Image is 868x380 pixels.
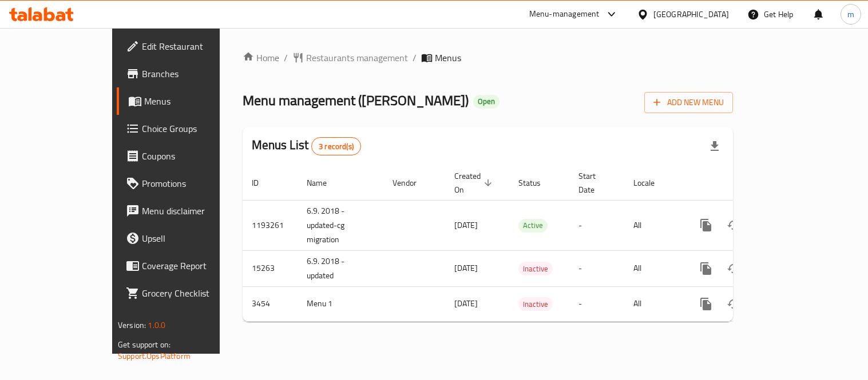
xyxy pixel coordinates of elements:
td: - [569,200,624,250]
a: Upsell [117,225,257,252]
a: Grocery Checklist [117,279,257,307]
span: Choice Groups [142,122,248,135]
span: Start Date [578,169,611,197]
th: Actions [683,166,811,201]
a: Coupons [117,142,257,170]
td: - [569,250,624,286]
div: Menu-management [529,7,600,21]
button: Change Status [720,290,747,318]
span: Grocery Checklist [142,286,248,300]
td: - [569,286,624,321]
a: Branches [117,60,257,87]
span: 1.0.0 [148,318,165,333]
td: 1193261 [243,200,298,250]
button: Add New Menu [644,92,733,113]
nav: breadcrumb [243,51,733,65]
a: Home [243,51,279,65]
span: Vendor [393,176,431,190]
span: Promotions [142,177,248,190]
span: Edit Restaurant [142,39,248,53]
span: Active [518,219,548,232]
div: Total records count [311,137,361,155]
span: Menu management ( [PERSON_NAME] ) [243,87,469,113]
span: ID [252,176,274,190]
button: more [692,290,720,318]
td: All [624,250,683,286]
span: Menus [144,94,248,108]
li: / [413,51,417,65]
span: [DATE] [454,261,478,275]
div: Active [518,219,548,233]
a: Menus [117,87,257,115]
span: Name [307,176,342,190]
a: Coverage Report [117,252,257,279]
span: Get support on: [118,337,171,352]
a: Restaurants management [292,51,408,65]
td: All [624,286,683,321]
div: [GEOGRAPHIC_DATA] [653,8,729,21]
span: Inactive [518,298,553,311]
span: Version: [118,318,146,333]
span: m [847,8,854,21]
span: Restaurants management [306,51,408,65]
h2: Menus List [252,137,361,155]
span: [DATE] [454,218,478,233]
td: 6.9. 2018 - updated-cg migration [298,200,383,250]
td: 3454 [243,286,298,321]
button: more [692,255,720,282]
span: Open [473,97,500,106]
span: Menu disclaimer [142,204,248,218]
div: Export file [701,133,728,160]
a: Support.OpsPlatform [118,349,191,363]
span: Coupons [142,149,248,163]
a: Choice Groups [117,115,257,142]
span: Status [518,176,556,190]
td: 6.9. 2018 - updated [298,250,383,286]
span: Coverage Report [142,259,248,273]
a: Edit Restaurant [117,33,257,60]
button: more [692,211,720,239]
span: Add New Menu [653,95,724,110]
a: Promotions [117,170,257,197]
span: [DATE] [454,296,478,311]
span: Locale [633,176,669,190]
span: Upsell [142,231,248,245]
span: Created On [454,169,496,197]
button: Change Status [720,255,747,282]
span: 3 record(s) [312,141,360,152]
span: Inactive [518,262,553,275]
a: Menu disclaimer [117,197,257,225]
table: enhanced table [243,166,811,322]
td: All [624,200,683,250]
td: 15263 [243,250,298,286]
span: Branches [142,67,248,81]
li: / [284,51,288,65]
span: Menus [435,51,461,65]
td: Menu 1 [298,286,383,321]
button: Change Status [720,211,747,239]
div: Open [473,95,500,109]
